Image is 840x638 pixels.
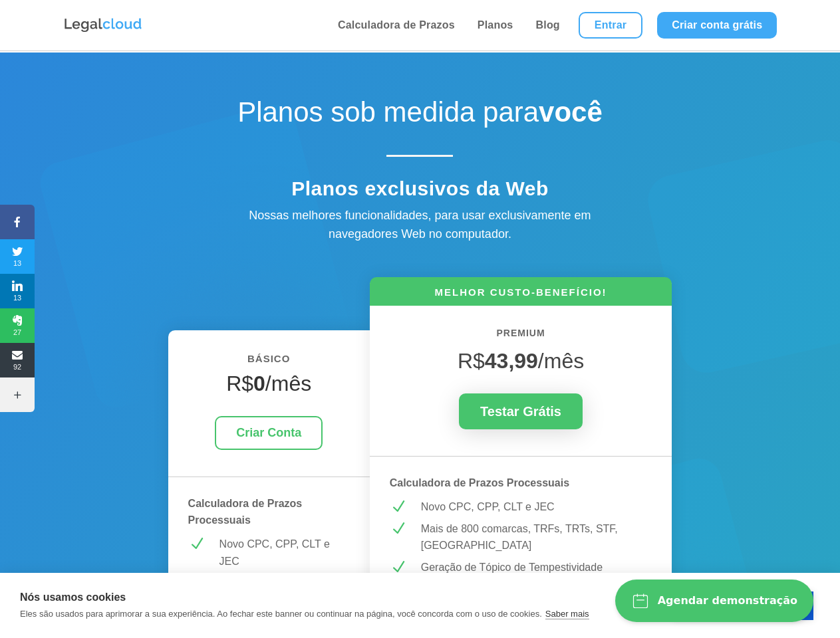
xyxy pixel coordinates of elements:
[390,498,406,515] span: N
[539,96,603,128] strong: você
[421,520,652,554] p: Mais de 800 comarcas, TRFs, TRTs, STF, [GEOGRAPHIC_DATA]
[219,536,350,570] p: Novo CPC, CPP, CLT e JEC
[390,477,569,488] strong: Calculadora de Prazos Processuais
[657,12,777,39] a: Criar conta grátis
[485,349,538,373] strong: 43,99
[370,285,672,306] h6: MELHOR CUSTO-BENEFÍCIO!
[188,498,303,526] strong: Calculadora de Prazos Processuais
[390,520,406,537] span: N
[421,498,652,516] p: Novo CPC, CPP, CLT e JEC
[187,96,652,136] h1: Planos sob medida para
[188,350,350,374] h6: BÁSICO
[390,559,406,576] span: N
[390,326,652,348] h6: PREMIUM
[215,416,323,450] a: Criar Conta
[188,536,205,552] span: N
[458,349,584,373] span: R$ /mês
[253,372,265,395] strong: 0
[579,12,642,39] a: Entrar
[459,393,583,429] a: Testar Grátis
[220,206,619,245] div: Nossas melhores funcionalidades, para usar exclusivamente em navegadores Web no computador.
[188,371,350,403] h4: R$ /mês
[421,559,652,576] p: Geração de Tópico de Tempestividade
[20,609,542,619] p: Eles são usados para aprimorar a sua experiência. Ao fechar este banner ou continuar na página, v...
[20,591,126,603] strong: Nós usamos cookies
[545,609,589,619] a: Saber mais
[187,177,652,207] h4: Planos exclusivos da Web
[63,17,143,34] img: Logo da Legalcloud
